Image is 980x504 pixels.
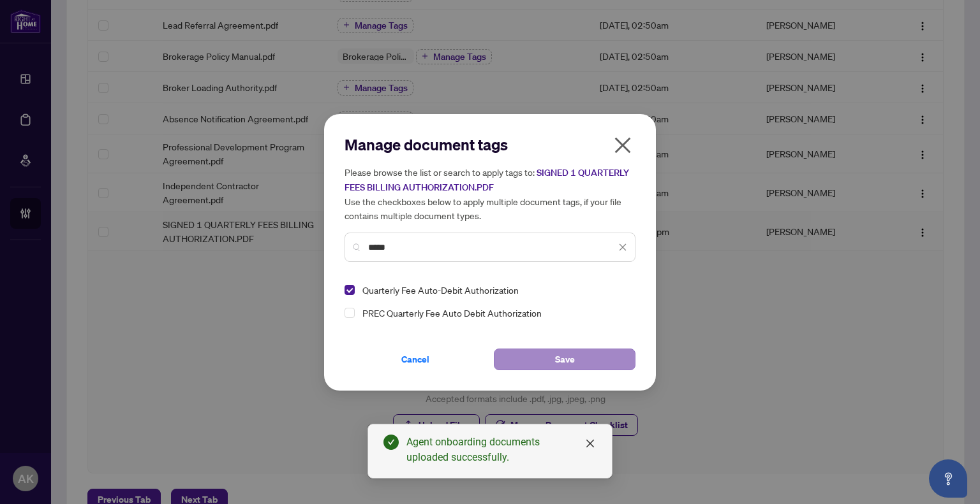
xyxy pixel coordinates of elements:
a: Close [583,436,597,450]
span: close [585,438,595,449]
span: Save [555,349,575,370]
span: SIGNED 1 QUARTERLY FEES BILLING AUTHORIZATION.PDF [345,167,629,193]
span: PREC Quarterly Fee Auto Debit Authorization [357,305,628,320]
h5: Please browse the list or search to apply tags to: Use the checkboxes below to apply multiple doc... [345,165,635,222]
span: close [612,135,633,155]
span: Select PREC Quarterly Fee Auto Debit Authorization [345,308,355,318]
span: PREC Quarterly Fee Auto Debit Authorization [362,305,542,320]
span: Quarterly Fee Auto-Debit Authorization [362,282,519,298]
button: Open asap [929,459,967,498]
span: check-circle [383,435,399,450]
span: Select Quarterly Fee Auto-Debit Authorization [345,285,355,295]
div: Agent onboarding documents uploaded successfully. [406,435,597,465]
h2: Manage document tags [345,134,635,155]
span: Quarterly Fee Auto-Debit Authorization [357,282,628,298]
button: Cancel [345,349,486,370]
button: Save [494,349,635,370]
span: close [618,243,627,252]
span: Cancel [401,349,429,370]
